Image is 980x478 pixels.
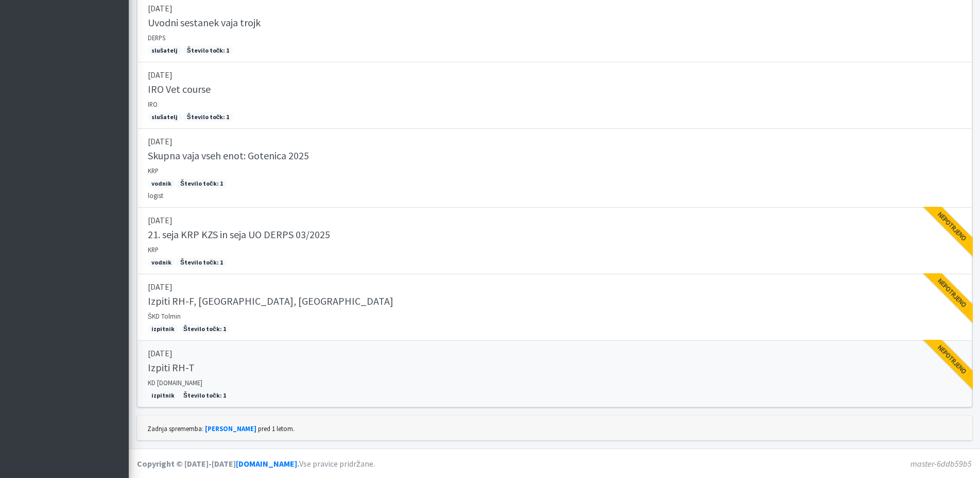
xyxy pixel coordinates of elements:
[148,135,961,147] p: [DATE]
[236,458,297,469] a: [DOMAIN_NAME]
[148,69,961,81] p: [DATE]
[137,62,972,129] a: [DATE] IRO Vet course IRO slušatelj Število točk: 1
[148,46,182,55] span: slušatelj
[148,167,159,175] small: KRP
[148,179,175,188] span: vodnik
[148,100,158,108] small: IRO
[148,17,261,29] h5: Uvodni sestanek vaja trojk
[910,458,972,469] em: master-6ddb59b5
[137,274,972,341] a: [DATE] Izpiti RH-F, [GEOGRAPHIC_DATA], [GEOGRAPHIC_DATA] ŠKD Tolmin izpitnik Število točk: 1 Nepo...
[129,449,980,478] footer: Vse pravice pridržane.
[183,112,233,122] span: Število točk: 1
[177,258,227,267] span: Število točk: 1
[148,34,165,42] small: DERPS
[148,112,182,122] span: slušatelj
[148,281,961,293] p: [DATE]
[137,341,972,407] a: [DATE] Izpiti RH-T KD [DOMAIN_NAME] izpitnik Število točk: 1 Nepotrjeno
[148,150,309,162] h5: Skupna vaja vseh enot: Gotenica 2025
[148,324,178,334] span: izpitnik
[147,424,295,433] small: Zadnja sprememba: pred 1 letom.
[148,258,175,267] span: vodnik
[148,2,961,14] p: [DATE]
[137,129,972,208] a: [DATE] Skupna vaja vseh enot: Gotenica 2025 KRP vodnik Število točk: 1 logist
[148,391,178,400] span: izpitnik
[180,324,230,334] span: Število točk: 1
[148,347,961,359] p: [DATE]
[148,312,181,320] small: ŠKD Tolmin
[148,361,195,374] h5: Izpiti RH-T
[183,46,233,55] span: Število točk: 1
[180,391,230,400] span: Število točk: 1
[148,245,159,254] small: KRP
[148,378,202,387] small: KD [DOMAIN_NAME]
[137,458,299,469] strong: Copyright © [DATE]-[DATE] .
[148,214,961,226] p: [DATE]
[148,228,330,241] h5: 21. seja KRP KZS in seja UO DERPS 03/2025
[148,191,163,200] small: logist
[205,424,256,433] a: [PERSON_NAME]
[177,179,227,188] span: Število točk: 1
[148,295,393,307] h5: Izpiti RH-F, [GEOGRAPHIC_DATA], [GEOGRAPHIC_DATA]
[148,83,211,95] h5: IRO Vet course
[137,208,972,274] a: [DATE] 21. seja KRP KZS in seja UO DERPS 03/2025 KRP vodnik Število točk: 1 Nepotrjeno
